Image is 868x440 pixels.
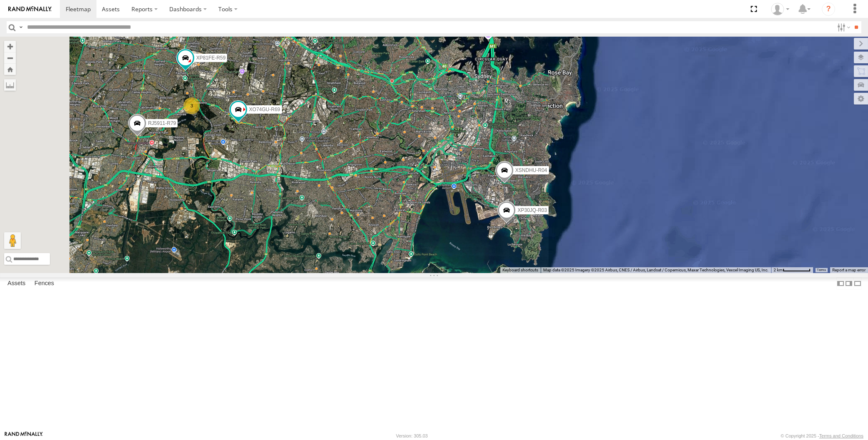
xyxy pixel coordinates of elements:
span: XP81FE-R59 [196,55,225,61]
label: Dock Summary Table to the Left [836,277,845,289]
i: ? [822,2,835,16]
span: XSNDHU-R04 [515,167,547,173]
img: rand-logo.svg [8,6,52,12]
span: 2 km [774,268,783,272]
button: Zoom out [4,52,16,64]
button: Zoom in [4,41,16,52]
a: Terms and Conditions [819,433,863,438]
label: Measure [4,79,16,91]
label: Assets [3,278,30,289]
div: © Copyright 2025 - [781,433,863,438]
label: Dock Summary Table to the Right [845,277,853,289]
a: Report a map error [832,268,866,272]
a: Terms [817,268,826,272]
button: Drag Pegman onto the map to open Street View [4,232,21,249]
div: Quang MAC [768,3,792,15]
label: Hide Summary Table [853,277,862,289]
label: Search Filter Options [834,21,852,33]
span: XO74GU-R69 [249,107,280,112]
span: RJ5911-R79 [148,120,176,126]
div: Version: 305.03 [396,433,428,438]
span: Map data ©2025 Imagery ©2025 Airbus, CNES / Airbus, Landsat / Copernicus, Maxar Technologies, Vex... [543,268,769,272]
button: Zoom Home [4,64,16,75]
span: XP30JQ-R03 [517,207,547,213]
button: Map Scale: 2 km per 63 pixels [771,267,813,273]
label: Map Settings [854,93,868,104]
label: Fences [30,278,58,289]
a: Visit our Website [5,432,43,440]
button: Keyboard shortcuts [502,267,538,273]
label: Search Query [17,21,24,33]
div: 3 [183,97,200,114]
